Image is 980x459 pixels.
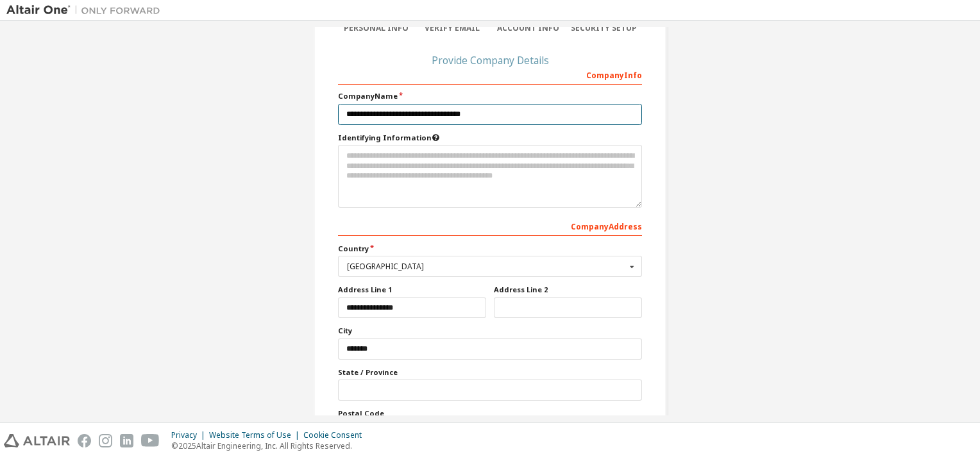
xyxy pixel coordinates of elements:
div: Personal Info [338,23,414,33]
div: Security Setup [566,23,643,33]
div: Company Address [338,215,642,236]
label: Company Name [338,91,642,101]
label: Country [338,244,642,254]
div: Verify Email [414,23,491,33]
label: Postal Code [338,408,642,419]
div: Website Terms of Use [209,430,303,440]
img: facebook.svg [78,434,91,447]
img: linkedin.svg [120,434,133,447]
p: © 2025 Altair Engineering, Inc. All Rights Reserved. [171,440,369,451]
div: Privacy [171,430,209,440]
label: City [338,326,642,336]
div: Company Info [338,64,642,85]
div: Account Info [490,23,566,33]
div: Cookie Consent [303,430,369,440]
label: State / Province [338,367,642,378]
label: Address Line 2 [494,285,642,295]
img: youtube.svg [141,434,160,447]
div: [GEOGRAPHIC_DATA] [347,263,626,271]
img: instagram.svg [99,434,112,447]
div: Provide Company Details [338,56,642,64]
label: Please provide any information that will help our support team identify your company. Email and n... [338,133,642,143]
img: Altair One [6,4,167,17]
label: Address Line 1 [338,285,486,295]
img: altair_logo.svg [4,434,70,447]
